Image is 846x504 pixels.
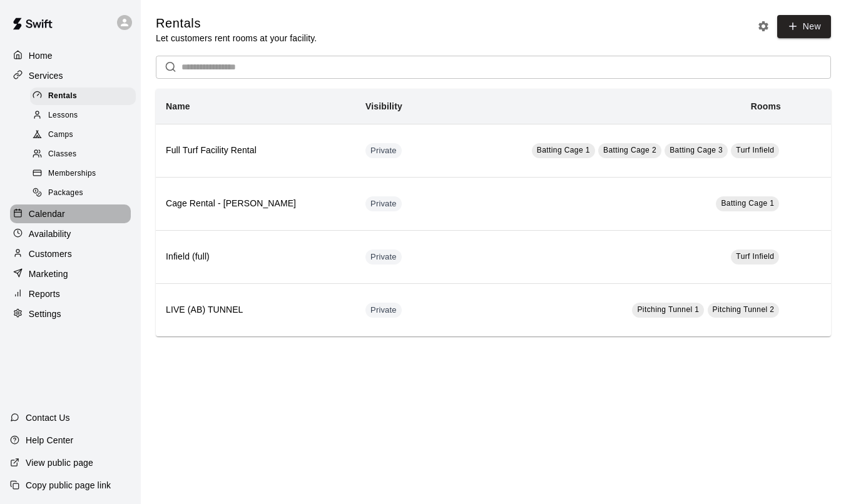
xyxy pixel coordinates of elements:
[30,86,141,106] a: Rentals
[751,101,781,111] b: Rooms
[637,305,699,314] span: Pitching Tunnel 1
[10,46,131,65] a: Home
[365,251,402,263] span: Private
[30,106,141,125] a: Lessons
[156,89,831,336] table: simple table
[10,305,131,323] a: Settings
[48,109,78,122] span: Lessons
[30,107,136,124] div: Lessons
[754,17,773,36] button: Rental settings
[10,66,131,85] a: Services
[30,126,141,145] a: Camps
[48,168,96,180] span: Memberships
[29,268,68,280] p: Marketing
[736,146,774,154] span: Turf Infield
[29,308,61,320] p: Settings
[26,456,93,469] p: View public page
[48,148,76,161] span: Classes
[365,303,402,318] div: This service is hidden, and can only be accessed via a direct link
[777,15,831,38] a: New
[10,244,131,263] a: Customers
[166,144,345,158] h6: Full Turf Facility Rental
[10,285,131,303] a: Reports
[166,197,345,211] h6: Cage Rental - [PERSON_NAME]
[10,204,131,223] a: Calendar
[30,165,136,183] div: Memberships
[29,288,60,300] p: Reports
[365,143,402,158] div: This service is hidden, and can only be accessed via a direct link
[30,145,141,164] a: Classes
[10,224,131,243] a: Availability
[10,265,131,283] a: Marketing
[26,434,73,446] p: Help Center
[29,49,53,62] p: Home
[670,146,723,154] span: Batting Cage 3
[166,250,345,264] h6: Infield (full)
[48,187,83,199] span: Packages
[29,69,63,82] p: Services
[603,146,656,154] span: Batting Cage 2
[365,249,402,265] div: This service is hidden, and can only be accessed via a direct link
[29,228,71,240] p: Availability
[365,101,402,111] b: Visibility
[26,479,111,491] p: Copy public page link
[30,184,141,203] a: Packages
[721,199,774,208] span: Batting Cage 1
[30,164,141,184] a: Memberships
[537,146,590,154] span: Batting Cage 1
[29,208,65,220] p: Calendar
[365,305,402,316] span: Private
[29,248,72,260] p: Customers
[156,15,317,32] h5: Rentals
[365,198,402,210] span: Private
[365,196,402,211] div: This service is hidden, and can only be accessed via a direct link
[30,88,136,105] div: Rentals
[156,32,317,44] p: Let customers rent rooms at your facility.
[30,146,136,163] div: Classes
[48,90,77,103] span: Rentals
[365,145,402,157] span: Private
[30,184,136,202] div: Packages
[30,126,136,144] div: Camps
[166,101,190,111] b: Name
[26,411,70,424] p: Contact Us
[48,129,73,141] span: Camps
[736,252,774,261] span: Turf Infield
[713,305,775,314] span: Pitching Tunnel 2
[166,303,345,317] h6: LIVE (AB) TUNNEL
